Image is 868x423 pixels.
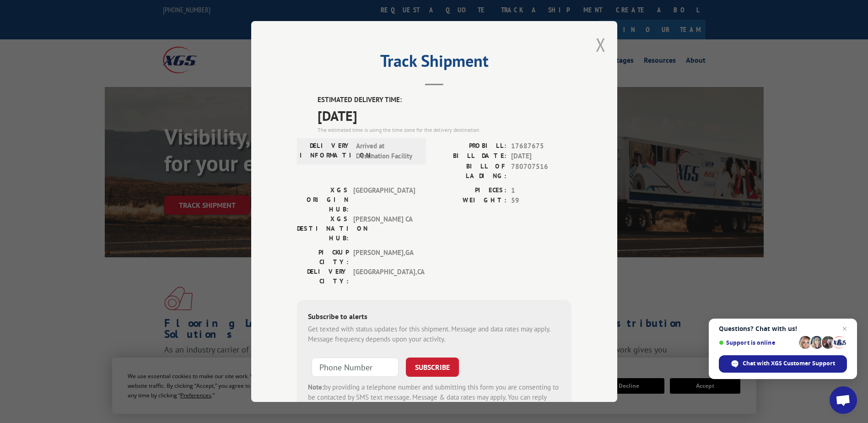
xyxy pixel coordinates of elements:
span: [GEOGRAPHIC_DATA] [353,185,415,214]
span: [PERSON_NAME] CA [353,214,415,243]
span: 17687675 [511,141,571,152]
label: WEIGHT: [434,195,507,206]
span: [DATE] [511,151,571,162]
span: [PERSON_NAME] , GA [353,248,415,267]
label: DELIVERY CITY: [297,267,349,286]
label: XGS DESTINATION HUB: [297,214,349,243]
span: 59 [511,195,571,206]
div: The estimated time is using the time zone for the delivery destination. [318,126,571,134]
h2: Track Shipment [297,54,571,72]
span: Chat with XGS Customer Support [743,359,835,368]
input: Phone Number [312,358,399,377]
div: Chat with XGS Customer Support [719,355,847,373]
div: Subscribe to alerts [308,311,561,324]
span: Support is online [719,339,796,346]
div: by providing a telephone number and submitting this form you are consenting to be contacted by SM... [308,382,561,413]
label: BILL OF LADING: [434,162,507,181]
label: PROBILL: [434,141,507,152]
button: SUBSCRIBE [406,358,459,377]
div: Open chat [830,386,857,414]
label: DELIVERY INFORMATION: [300,141,351,162]
label: PICKUP CITY: [297,248,349,267]
span: [DATE] [318,105,571,126]
span: 780707516 [511,162,571,181]
label: XGS ORIGIN HUB: [297,185,349,214]
label: ESTIMATED DELIVERY TIME: [318,95,571,105]
label: BILL DATE: [434,151,507,162]
span: Close chat [839,323,850,334]
span: [GEOGRAPHIC_DATA] , CA [353,267,415,286]
strong: Note: [308,383,324,391]
span: Questions? Chat with us! [719,325,847,332]
label: PIECES: [434,185,507,196]
span: 1 [511,185,571,196]
div: Get texted with status updates for this shipment. Message and data rates may apply. Message frequ... [308,324,561,345]
span: Arrived at Destination Facility [356,141,418,162]
button: Close modal [596,33,606,57]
